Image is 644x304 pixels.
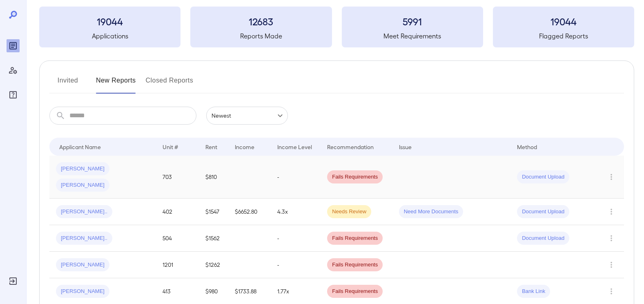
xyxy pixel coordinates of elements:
div: Income Level [277,142,312,152]
span: [PERSON_NAME].. [56,235,112,242]
td: $1562 [199,225,228,252]
button: Row Actions [605,285,618,298]
div: Rent [205,142,218,152]
td: $1262 [199,252,228,278]
td: 4.3x [271,199,321,225]
td: - [271,156,321,199]
span: Fails Requirements [327,235,383,242]
div: Reports [7,39,20,52]
h3: 12683 [190,15,332,28]
td: 1201 [156,252,198,278]
span: [PERSON_NAME].. [56,208,112,216]
td: $1547 [199,199,228,225]
h5: Applications [39,31,180,41]
button: Row Actions [605,258,618,271]
span: [PERSON_NAME] [56,181,109,189]
td: $810 [199,156,228,199]
button: Row Actions [605,170,618,183]
h5: Meet Requirements [342,31,483,41]
button: Invited [49,74,86,94]
td: 402 [156,199,198,225]
span: Bank Link [517,288,550,295]
div: Recommendation [327,142,374,152]
button: Closed Reports [146,74,194,94]
button: New Reports [96,74,136,94]
span: [PERSON_NAME] [56,261,109,269]
td: - [271,225,321,252]
span: Need More Documents [399,208,464,216]
h3: 19044 [39,15,180,28]
div: Newest [206,107,288,125]
div: Issue [399,142,412,152]
h3: 19044 [493,15,634,28]
td: 703 [156,156,198,199]
h5: Flagged Reports [493,31,634,41]
summary: 19044Applications12683Reports Made5991Meet Requirements19044Flagged Reports [39,7,634,47]
span: Document Upload [517,208,569,216]
span: Needs Review [327,208,371,216]
span: Fails Requirements [327,261,383,269]
td: $6652.80 [228,199,271,225]
button: Row Actions [605,205,618,218]
span: Document Upload [517,173,569,181]
button: Row Actions [605,232,618,245]
td: - [271,252,321,278]
div: Applicant Name [59,142,101,152]
span: Document Upload [517,235,569,242]
span: [PERSON_NAME] [56,165,109,173]
div: Income [235,142,254,152]
span: [PERSON_NAME] [56,288,109,295]
span: Fails Requirements [327,288,383,295]
span: Fails Requirements [327,173,383,181]
div: FAQ [7,88,20,101]
td: 504 [156,225,198,252]
div: Log Out [7,275,20,288]
h5: Reports Made [190,31,332,41]
div: Manage Users [7,64,20,77]
div: Unit # [163,142,178,152]
h3: 5991 [342,15,483,28]
div: Method [517,142,537,152]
